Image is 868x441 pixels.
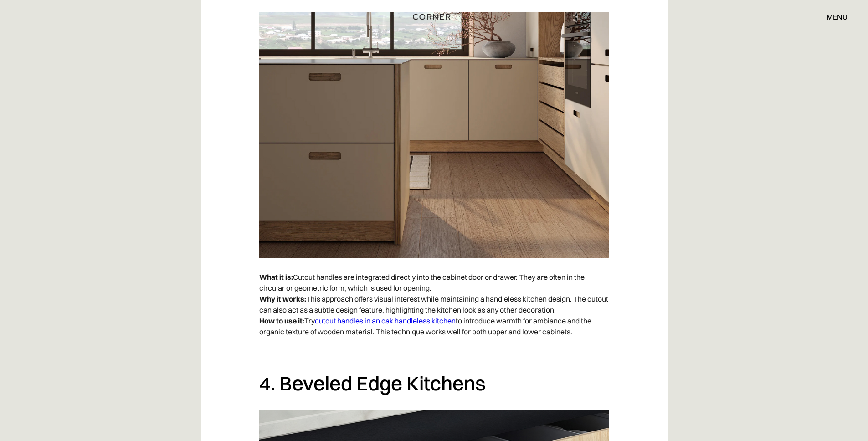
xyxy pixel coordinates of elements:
strong: Why it works: [259,294,306,303]
div: menu [827,13,847,21]
div: menu [817,9,847,25]
p: ‍ [259,342,609,362]
img: Scandinavian kitchen design with cutout handles on beige cabinets. [259,12,609,258]
a: cutout handles in an oak handleless kitchen [315,316,456,325]
p: Cutout handles are integrated directly into the cabinet door or drawer. They are often in the cir... [259,267,609,342]
strong: What it is: [259,272,293,282]
strong: How to use it: [259,316,304,325]
h2: 4. Beveled Edge Kitchens [259,371,609,396]
a: home [401,11,467,23]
